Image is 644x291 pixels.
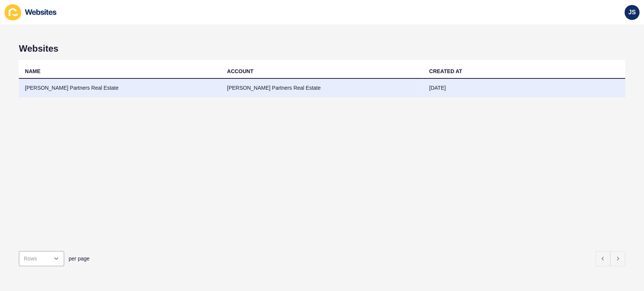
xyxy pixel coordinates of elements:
td: [DATE] [423,79,625,97]
div: NAME [25,67,40,75]
span: JS [628,9,636,16]
div: open menu [19,251,64,266]
div: ACCOUNT [227,67,254,75]
div: CREATED AT [429,67,462,75]
h1: Websites [19,43,625,54]
td: [PERSON_NAME] Partners Real Estate [19,79,221,97]
span: per page [69,255,89,262]
td: [PERSON_NAME] Partners Real Estate [221,79,423,97]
